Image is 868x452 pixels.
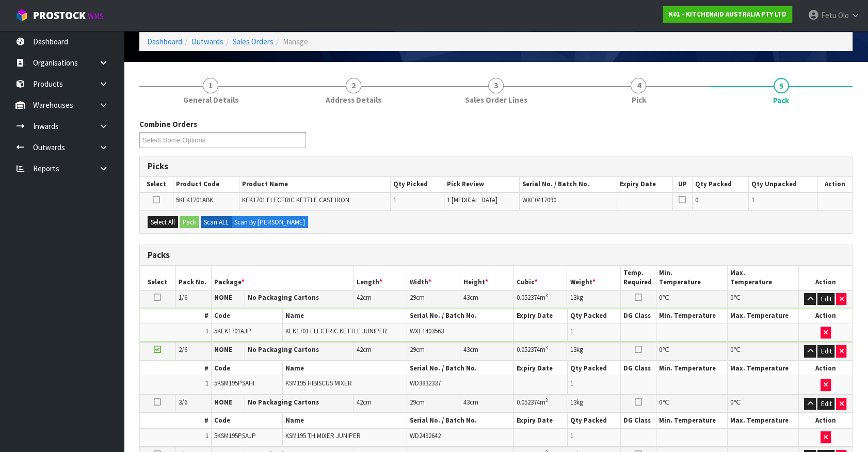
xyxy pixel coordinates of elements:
[231,216,308,229] label: Scan By [PERSON_NAME]
[656,309,728,324] th: Min. Temperature
[353,290,407,308] td: cm
[211,361,282,376] th: Code
[514,413,568,428] th: Expiry Date
[656,413,728,428] th: Min. Temperature
[407,395,460,413] td: cm
[33,9,86,22] span: ProStock
[570,293,576,302] span: 13
[214,293,232,302] strong: NONE
[214,345,232,354] strong: NONE
[727,395,798,413] td: ℃
[407,361,514,376] th: Serial No. / Batch No.
[410,431,441,440] span: WD2492642
[410,327,444,335] span: WXE1403563
[567,290,621,308] td: kg
[211,309,282,324] th: Code
[631,78,646,93] span: 4
[656,361,728,376] th: Min. Temperature
[444,177,520,192] th: Pick Review
[567,342,621,360] td: kg
[570,431,573,440] span: 1
[211,266,353,290] th: Package
[410,345,416,354] span: 29
[621,413,656,428] th: DG Class
[283,37,308,46] span: Manage
[567,361,621,376] th: Qty Packed
[773,95,789,106] span: Pack
[774,78,789,93] span: 5
[659,398,662,407] span: 0
[214,431,256,440] span: 5KSM195PSAJP
[817,177,852,192] th: Action
[545,344,548,351] sup: 3
[88,11,104,21] small: WMS
[463,398,469,407] span: 43
[175,266,211,290] th: Pack No.
[519,177,617,192] th: Serial No. / Batch No.
[201,216,232,229] label: Scan ALL
[173,177,239,192] th: Product Code
[447,196,497,204] span: 1 [MEDICAL_DATA]
[179,398,187,407] span: 3/6
[620,266,656,290] th: Temp. Required
[513,290,567,308] td: m
[799,413,853,428] th: Action
[570,345,576,354] span: 13
[285,327,387,335] span: KEK1701 ELECTRIC KETTLE JUNIPER
[730,345,733,354] span: 0
[727,290,798,308] td: ℃
[147,37,182,46] a: Dashboard
[567,266,621,290] th: Weight
[407,309,514,324] th: Serial No. / Batch No.
[514,361,568,376] th: Expiry Date
[460,266,514,290] th: Height
[463,293,469,302] span: 43
[567,413,621,428] th: Qty Packed
[248,293,319,302] strong: No Packaging Cartons
[460,395,514,413] td: cm
[326,94,381,105] span: Address Details
[148,250,844,260] h3: Packs
[179,293,187,302] span: 1/6
[513,266,567,290] th: Cubic
[621,309,656,324] th: DG Class
[570,398,576,407] span: 13
[248,398,319,407] strong: No Packaging Cartons
[407,290,460,308] td: cm
[728,361,799,376] th: Max. Temperature
[463,345,469,354] span: 43
[514,309,568,324] th: Expiry Date
[356,398,362,407] span: 42
[728,413,799,428] th: Max. Temperature
[821,10,837,20] span: Fetu
[659,345,662,354] span: 0
[567,309,621,324] th: Qty Packed
[15,9,28,22] img: cube-alt.png
[817,293,834,305] button: Edit
[798,266,852,290] th: Action
[407,342,460,360] td: cm
[140,177,173,192] th: Select
[353,266,407,290] th: Length
[730,398,733,407] span: 0
[513,342,567,360] td: m
[799,309,853,324] th: Action
[631,94,646,105] span: Pick
[673,177,692,192] th: UP
[669,10,786,19] strong: K01 - KITCHENAID AUSTRALIA PTY LTD
[410,293,416,302] span: 29
[139,119,197,130] label: Combine Orders
[727,342,798,360] td: ℃
[205,379,208,388] span: 1
[692,177,749,192] th: Qty Packed
[656,342,727,360] td: ℃
[148,216,178,229] button: Select All
[656,395,727,413] td: ℃
[390,177,444,192] th: Qty Picked
[282,361,407,376] th: Name
[285,431,361,440] span: KSM195 TH MIXER JUNIPER
[817,345,834,358] button: Edit
[282,413,407,428] th: Name
[282,309,407,324] th: Name
[727,266,798,290] th: Max. Temperature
